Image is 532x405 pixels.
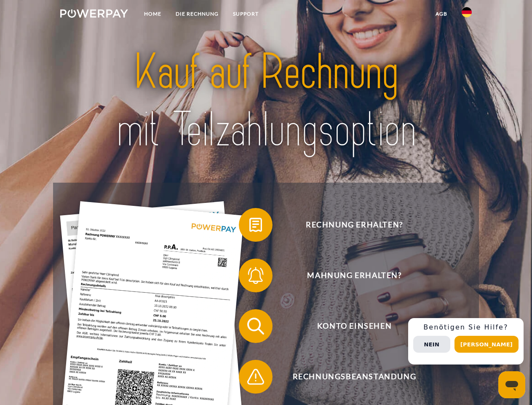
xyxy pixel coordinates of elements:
button: Rechnung erhalten? [239,208,458,242]
span: Rechnungsbeanstandung [251,360,457,394]
span: Rechnung erhalten? [251,208,457,242]
button: [PERSON_NAME] [454,336,519,353]
button: Mahnung erhalten? [239,259,458,292]
img: qb_warning.svg [245,366,266,387]
img: logo-powerpay-white.svg [60,9,128,18]
iframe: Schaltfläche zum Öffnen des Messaging-Fensters [498,371,525,398]
h3: Benötigen Sie Hilfe? [413,323,519,332]
button: Rechnungsbeanstandung [239,360,458,394]
div: Schnellhilfe [408,318,524,364]
span: Mahnung erhalten? [251,259,457,292]
span: Konto einsehen [251,309,457,343]
a: agb [428,6,454,22]
img: de [462,7,472,17]
a: DIE RECHNUNG [168,6,226,22]
img: qb_bell.svg [245,265,266,286]
button: Nein [413,336,450,353]
button: Konto einsehen [239,309,458,343]
a: SUPPORT [226,6,266,22]
img: qb_search.svg [245,316,266,337]
img: title-powerpay_de.svg [80,40,452,162]
img: qb_bill.svg [245,214,266,235]
a: Home [137,6,168,22]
